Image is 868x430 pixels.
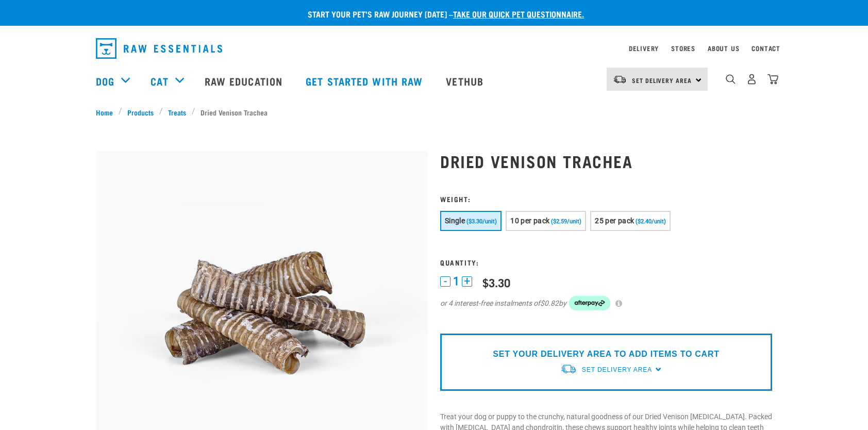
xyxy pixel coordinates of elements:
[506,211,586,231] button: 10 per pack ($2.59/unit)
[453,276,459,287] span: 1
[595,217,634,225] span: 25 per pack
[122,107,159,118] a: Products
[569,296,610,310] img: Afterpay
[582,366,652,373] span: Set Delivery Area
[540,298,559,309] span: $0.82
[440,276,450,287] button: -
[453,11,584,16] a: take our quick pet questionnaire.
[752,46,780,50] a: Contact
[462,276,472,287] button: +
[708,46,739,50] a: About Us
[445,217,465,225] span: Single
[440,258,772,266] h3: Quantity:
[746,74,757,85] img: user.png
[436,60,496,102] a: Vethub
[440,152,772,170] h1: Dried Venison Trachea
[440,195,772,203] h3: Weight:
[636,218,666,225] span: ($2.40/unit)
[613,75,627,84] img: van-moving.png
[767,74,778,85] img: home-icon@2x.png
[551,218,581,225] span: ($2.59/unit)
[466,218,497,225] span: ($3.30/unit)
[96,107,772,118] nav: breadcrumbs
[560,363,577,374] img: van-moving.png
[629,46,659,50] a: Delivery
[632,78,692,82] span: Set Delivery Area
[151,73,168,89] a: Cat
[96,38,222,59] img: Raw Essentials Logo
[440,296,772,310] div: or 4 interest-free instalments of by
[493,348,719,360] p: SET YOUR DELIVERY AREA TO ADD ITEMS TO CART
[510,217,549,225] span: 10 per pack
[96,107,119,118] a: Home
[96,73,114,89] a: Dog
[163,107,192,118] a: Treats
[726,74,736,84] img: home-icon-1@2x.png
[194,60,295,102] a: Raw Education
[440,211,502,231] button: Single ($3.30/unit)
[482,276,510,289] div: $3.30
[590,211,671,231] button: 25 per pack ($2.40/unit)
[295,60,436,102] a: Get started with Raw
[671,46,695,50] a: Stores
[88,34,780,63] nav: dropdown navigation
